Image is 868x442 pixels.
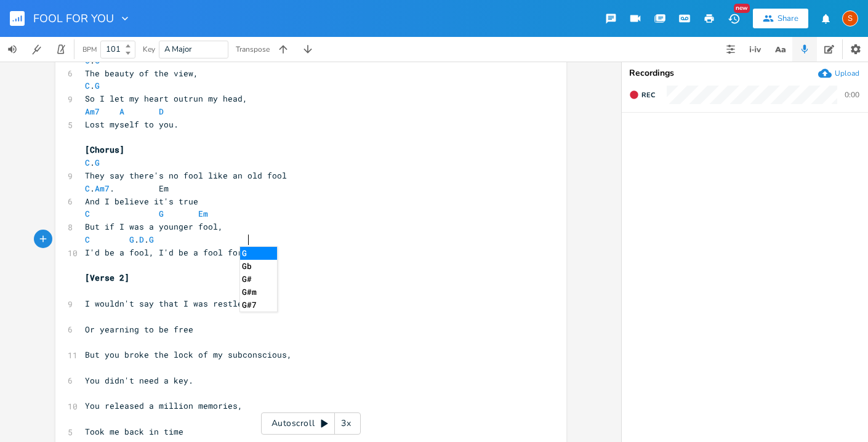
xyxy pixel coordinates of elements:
[85,400,243,411] span: You released a million memories,
[85,272,129,283] span: [Verse 2]
[85,80,90,91] span: C
[85,298,252,309] span: I wouldn't say that I was restless
[85,183,90,194] span: C
[85,234,154,245] span: . .
[641,90,655,100] span: Rec
[198,208,208,219] span: Em
[753,9,808,28] button: Share
[835,68,859,78] div: Upload
[85,170,287,181] span: They say there's no fool like an old fool
[818,66,859,80] button: Upload
[95,157,100,168] span: G
[129,234,134,245] span: G
[159,208,164,219] span: G
[85,55,90,66] span: C
[95,80,100,91] span: G
[240,299,277,311] li: G#7
[95,55,100,66] span: G
[143,46,155,53] div: Key
[85,157,100,168] span: .
[85,247,262,258] span: I'd be a fool, I'd be a fool for you
[85,324,193,335] span: Or yearning to be free
[778,13,798,24] div: Share
[629,69,861,78] div: Recordings
[85,55,100,66] span: .
[139,234,144,245] span: D
[85,375,193,386] span: You didn't need a key.
[261,412,361,435] div: Autoscroll
[164,44,192,55] span: A Major
[85,349,292,360] span: But you broke the lock of my subconscious,
[85,196,198,207] span: And I believe it's true
[85,157,90,168] span: C
[95,183,110,194] span: Am7
[33,13,114,24] span: FOOL FOR YOU
[842,4,858,33] button: S
[85,80,100,91] span: .
[82,46,97,53] div: BPM
[85,426,183,437] span: Took me back in time
[85,144,124,155] span: [Chorus]
[85,183,169,194] span: . . Em
[240,273,277,286] li: G#
[240,286,277,299] li: G#m
[85,68,198,79] span: The beauty of the view,
[119,106,124,117] span: A
[149,234,154,245] span: G
[335,412,357,435] div: 3x
[721,7,746,30] button: New
[85,221,223,232] span: But if I was a younger fool,
[85,119,179,130] span: Lost myself to you.
[159,106,164,117] span: D
[85,106,100,117] span: Am7
[734,4,750,13] div: New
[85,234,90,245] span: C
[85,208,90,219] span: C
[624,85,660,105] button: Rec
[842,10,858,26] div: Spike Lancaster + Ernie Whalley
[236,46,270,53] div: Transpose
[845,91,859,98] div: 0:00
[240,247,277,260] li: G
[240,260,277,273] li: Gb
[85,93,247,104] span: So I let my heart outrun my head,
